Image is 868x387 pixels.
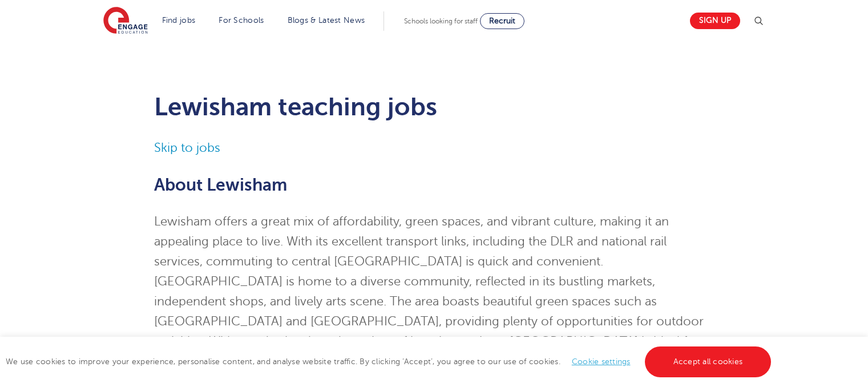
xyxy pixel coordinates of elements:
a: For Schools [219,16,264,25]
a: Recruit [480,13,524,29]
a: Sign up [690,13,740,29]
a: Accept all cookies [645,346,772,377]
a: Cookie settings [572,357,631,366]
a: Skip to jobs [154,141,220,155]
h1: Lewisham teaching jobs [154,92,714,121]
a: Find jobs [162,16,196,25]
p: Lewisham offers a great mix of affordability, green spaces, and vibrant culture, making it an app... [154,212,714,372]
img: Engage Education [103,7,148,35]
span: We use cookies to improve your experience, personalise content, and analyse website traffic. By c... [6,357,774,366]
span: Recruit [489,17,515,25]
span: Schools looking for staff [404,17,478,25]
span: About Lewisham [154,175,287,195]
a: Blogs & Latest News [288,16,365,25]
